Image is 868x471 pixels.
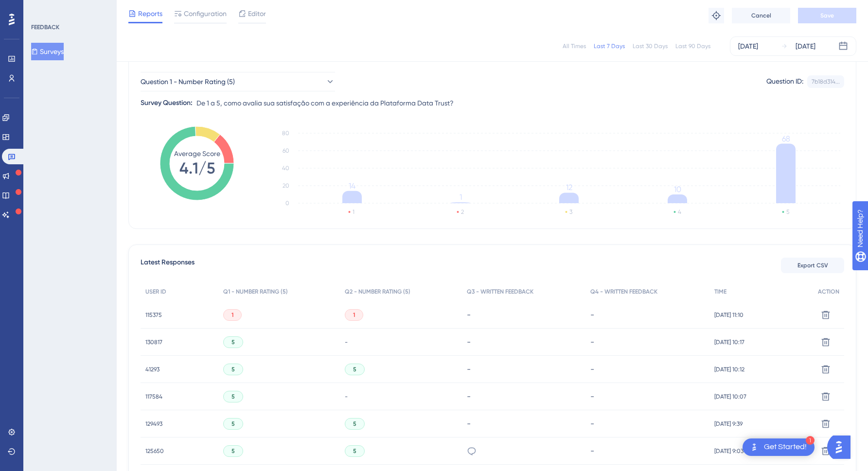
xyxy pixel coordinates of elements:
[678,209,681,215] text: 4
[248,8,266,19] span: Editor
[179,159,215,177] tspan: 4.1/5
[714,366,744,373] span: [DATE] 10:12
[467,288,533,296] span: Q3 - WRITTEN FEEDBACK
[184,8,227,19] span: Configuration
[145,393,162,401] span: 117584
[353,209,354,215] text: 1
[145,420,162,428] span: 129493
[798,8,856,23] button: Save
[345,338,348,346] span: -
[590,337,705,347] div: -
[714,393,746,401] span: [DATE] 10:07
[283,147,289,154] tspan: 60
[467,310,581,319] div: -
[345,288,410,296] span: Q2 - NUMBER RATING (5)
[714,288,726,296] span: TIME
[467,419,581,428] div: -
[145,338,162,346] span: 130817
[31,43,64,60] button: Surveys
[590,392,705,401] div: -
[353,311,355,319] span: 1
[282,130,289,137] tspan: 80
[590,365,705,374] div: -
[820,12,834,19] span: Save
[743,438,815,456] div: Open Get Started! checklist, remaining modules: 1
[349,181,355,191] tspan: 14
[353,366,356,373] span: 5
[674,185,681,194] tspan: 10
[141,72,335,91] button: Question 1 - Number Rating (5)
[231,393,235,401] span: 5
[231,338,235,346] span: 5
[345,393,348,401] span: -
[467,337,581,347] div: -
[782,134,790,143] tspan: 68
[818,288,839,296] span: ACTION
[141,257,195,274] span: Latest Responses
[231,311,233,319] span: 1
[738,40,758,52] div: [DATE]
[748,441,760,453] img: launcher-image-alternative-text
[145,288,166,296] span: USER ID
[467,392,581,401] div: -
[460,192,462,202] tspan: 1
[461,209,464,215] text: 2
[766,75,803,88] div: Question ID:
[196,97,454,109] span: De 1 a 5, como avalia sua satisfação com a experiência da Plataforma Data Trust?
[827,433,856,462] iframe: UserGuiding AI Assistant Launcher
[812,78,840,86] div: 7b18d314...
[714,311,744,319] span: [DATE] 11:10
[231,447,235,455] span: 5
[353,447,356,455] span: 5
[594,42,625,50] div: Last 7 Days
[566,183,572,192] tspan: 12
[781,258,844,273] button: Export CSV
[145,311,162,319] span: 115375
[714,420,743,428] span: [DATE] 9:39
[764,442,807,453] div: Get Started!
[714,447,744,455] span: [DATE] 9:03
[797,262,828,269] span: Export CSV
[174,150,220,157] tspan: Average Score
[569,209,572,215] text: 3
[145,366,159,373] span: 41293
[714,338,744,346] span: [DATE] 10:17
[732,8,790,23] button: Cancel
[590,446,705,455] div: -
[138,8,162,19] span: Reports
[145,447,164,455] span: 125650
[23,2,61,14] span: Need Help?
[31,23,59,31] div: FEEDBACK
[353,420,356,428] span: 5
[283,182,289,189] tspan: 20
[141,97,193,109] div: Survey Question:
[285,200,289,207] tspan: 0
[751,12,771,19] span: Cancel
[590,310,705,319] div: -
[786,209,789,215] text: 5
[796,40,815,52] div: [DATE]
[806,436,815,445] div: 1
[231,366,235,373] span: 5
[633,42,668,50] div: Last 30 Days
[223,288,288,296] span: Q1 - NUMBER RATING (5)
[590,288,657,296] span: Q4 - WRITTEN FEEDBACK
[282,165,289,172] tspan: 40
[563,42,586,50] div: All Times
[590,419,705,428] div: -
[467,365,581,374] div: -
[675,42,710,50] div: Last 90 Days
[231,420,235,428] span: 5
[141,76,235,87] span: Question 1 - Number Rating (5)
